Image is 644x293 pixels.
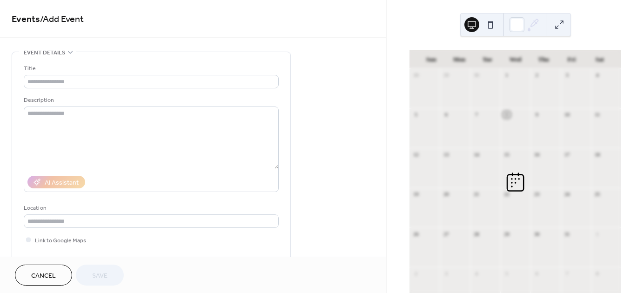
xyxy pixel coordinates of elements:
div: Description [24,95,277,105]
div: 19 [412,191,419,198]
div: 4 [473,270,480,277]
a: Events [12,10,40,28]
button: Cancel [15,265,72,286]
div: 17 [563,151,570,158]
div: 7 [563,270,570,277]
div: 26 [412,230,419,237]
div: 28 [473,230,480,237]
div: 30 [473,72,480,79]
div: Wed [502,50,530,69]
span: Cancel [31,271,56,281]
div: 25 [594,191,601,198]
div: 16 [533,151,540,158]
div: 31 [563,230,570,237]
div: 5 [412,111,419,118]
div: 12 [412,151,419,158]
div: 6 [533,270,540,277]
div: Sat [586,50,614,69]
div: 3 [443,270,449,277]
div: 8 [594,270,601,277]
div: 27 [443,230,449,237]
div: 11 [594,111,601,118]
div: Location [24,203,277,213]
div: Sun [417,50,445,69]
div: 21 [473,191,480,198]
div: Tue [473,50,501,69]
div: 22 [503,191,510,198]
div: 28 [412,72,419,79]
div: 1 [503,72,510,79]
div: Title [24,64,277,73]
div: Mon [445,50,473,69]
div: Fri [557,50,585,69]
div: 24 [563,191,570,198]
div: 15 [503,151,510,158]
div: 9 [533,111,540,118]
div: 23 [533,191,540,198]
div: 29 [503,230,510,237]
div: 5 [503,270,510,277]
div: 10 [563,111,570,118]
div: 3 [563,72,570,79]
div: 13 [443,151,449,158]
div: 2 [412,270,419,277]
div: Event color [24,256,94,266]
div: 30 [533,230,540,237]
div: 2 [533,72,540,79]
div: 14 [473,151,480,158]
div: 4 [594,72,601,79]
div: 6 [443,111,449,118]
span: / Add Event [40,10,84,28]
div: Thu [530,50,557,69]
div: 7 [473,111,480,118]
div: 29 [443,72,449,79]
div: 18 [594,151,601,158]
span: Event details [24,48,65,58]
div: 8 [503,111,510,118]
div: 20 [443,191,449,198]
div: 1 [594,230,601,237]
span: Link to Google Maps [35,236,86,246]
